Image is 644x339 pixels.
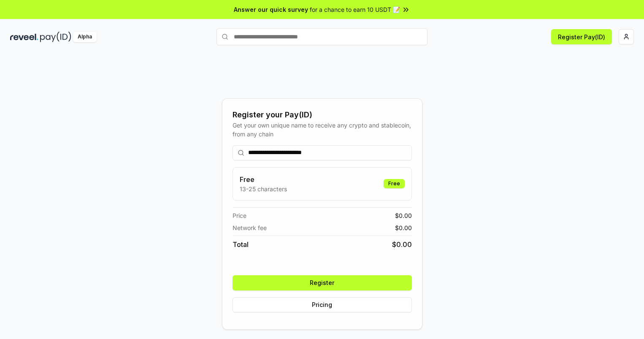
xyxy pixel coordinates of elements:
[240,184,287,193] p: 13-25 characters
[40,32,71,42] img: pay_id
[234,5,308,14] span: Answer our quick survey
[10,32,38,42] img: reveel_dark
[233,297,412,312] button: Pricing
[384,179,405,188] div: Free
[392,239,412,250] span: $ 0.00
[240,174,287,184] h3: Free
[395,211,412,220] span: $ 0.00
[233,275,412,290] button: Register
[73,32,97,42] div: Alpha
[233,121,412,138] div: Get your own unique name to receive any crypto and stablecoin, from any chain
[395,223,412,232] span: $ 0.00
[233,109,412,121] div: Register your Pay(ID)
[233,239,249,250] span: Total
[551,29,612,44] button: Register Pay(ID)
[310,5,400,14] span: for a chance to earn 10 USDT 📝
[233,223,267,232] span: Network fee
[233,211,246,220] span: Price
